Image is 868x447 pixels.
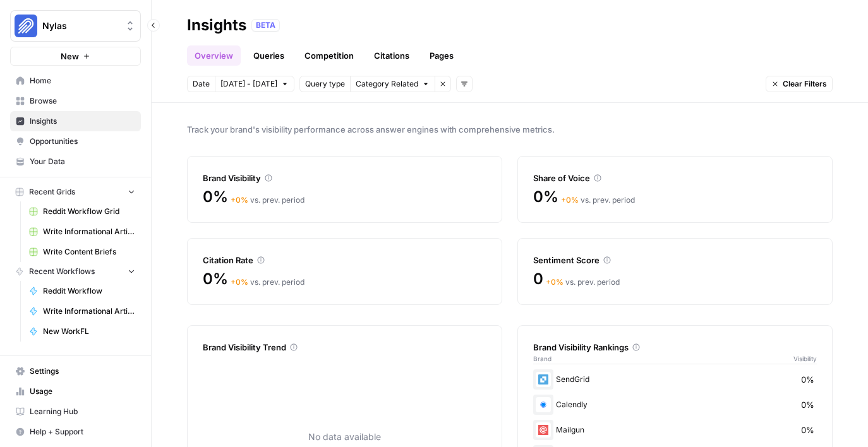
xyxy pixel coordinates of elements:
a: Browse [10,91,141,111]
span: New [61,50,79,63]
div: BETA [251,19,280,32]
span: [DATE] - [DATE] [220,78,277,90]
img: t3lrt47qiy3166r0uyfyd77s7lu8 [536,397,551,412]
span: Recent Workflows [29,266,95,277]
img: 0w3oay4ec7w5mn5iz35i3ivsmcyv [536,372,551,387]
div: Calendly [533,395,817,415]
div: Citation Rate [203,254,486,266]
button: [DATE] - [DATE] [215,76,294,92]
span: Brand [533,354,552,364]
button: Workspace: Nylas [10,10,141,42]
a: Pages [422,45,461,66]
div: vs. prev. period [231,277,304,288]
span: Reddit Workflow Grid [43,206,135,217]
span: Recent Grids [29,186,75,198]
a: Home [10,71,141,91]
div: Brand Visibility [203,172,486,184]
span: Nylas [42,20,119,32]
span: 0% [801,398,814,411]
span: Query type [305,78,345,90]
span: Help + Support [30,426,135,438]
span: Home [30,75,135,86]
span: 0% [801,424,814,436]
a: Insights [10,111,141,131]
span: Settings [30,366,135,377]
a: Queries [246,45,292,66]
span: 0 [533,269,543,289]
span: 0% [533,187,558,207]
div: Brand Visibility Trend [203,341,486,354]
span: Your Data [30,156,135,167]
span: + 0 % [546,277,564,287]
span: Reddit Workflow [43,285,135,297]
span: Learning Hub [30,406,135,417]
button: Recent Workflows [10,262,141,281]
div: SendGrid [533,369,817,390]
div: Mailgun [533,420,817,440]
button: New [10,47,141,66]
div: Share of Voice [533,172,817,184]
span: Insights [30,116,135,127]
a: Write Informational Article (Copy) [23,222,141,242]
a: Competition [297,45,361,66]
div: Insights [187,15,246,35]
a: Reddit Workflow [23,281,141,301]
a: Citations [366,45,417,66]
span: Track your brand's visibility performance across answer engines with comprehensive metrics. [187,123,833,136]
a: Overview [187,45,241,66]
span: Usage [30,386,135,397]
div: vs. prev. period [561,194,635,206]
div: Brand Visibility Rankings [533,341,817,354]
a: Reddit Workflow Grid [23,201,141,222]
img: Nylas Logo [15,15,37,37]
span: 0% [801,373,814,386]
span: 0% [203,269,228,289]
a: Settings [10,361,141,381]
span: Write Content Briefs [43,246,135,258]
a: Opportunities [10,131,141,152]
div: vs. prev. period [546,277,620,288]
span: Date [193,78,210,90]
button: Clear Filters [766,76,833,92]
span: Clear Filters [783,78,827,90]
button: Recent Grids [10,182,141,201]
a: Write Content Briefs [23,242,141,262]
a: Write Informational Article Body [23,301,141,321]
span: Write Informational Article Body [43,306,135,317]
a: Usage [10,381,141,402]
a: New WorkFL [23,321,141,342]
a: Learning Hub [10,402,141,422]
button: Help + Support [10,422,141,442]
span: + 0 % [231,277,248,287]
span: Browse [30,95,135,107]
img: gn9phlnms8hpb3ohc1mjgfnn7pzf [536,422,551,438]
div: vs. prev. period [231,194,304,206]
span: 0% [203,187,228,207]
a: Your Data [10,152,141,172]
button: Category Related [350,76,435,92]
span: Opportunities [30,136,135,147]
span: Visibility [793,354,817,364]
span: Write Informational Article (Copy) [43,226,135,237]
span: Category Related [356,78,418,90]
span: + 0 % [231,195,248,205]
span: New WorkFL [43,326,135,337]
div: Sentiment Score [533,254,817,266]
span: + 0 % [561,195,579,205]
